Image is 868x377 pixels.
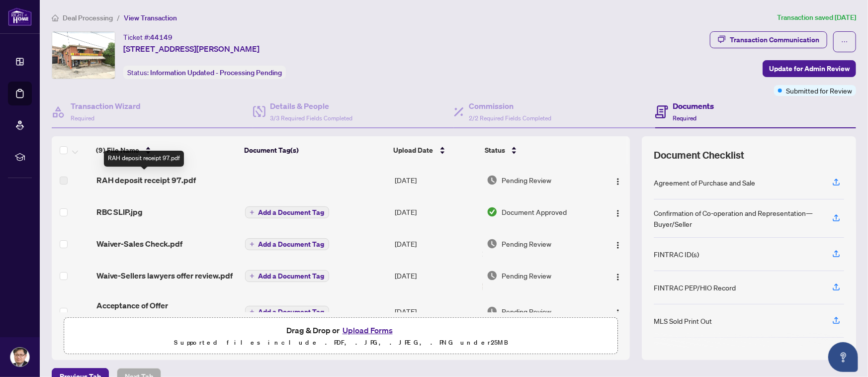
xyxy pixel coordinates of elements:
[610,236,626,252] button: Logo
[673,100,714,112] h4: Documents
[270,114,353,122] span: 3/3 Required Fields Completed
[487,206,498,217] img: Document Status
[777,12,856,23] article: Transaction saved [DATE]
[390,136,481,164] th: Upload Date
[117,12,120,23] li: /
[96,270,233,282] span: Waive-Sellers lawyers offer review.pdf
[245,206,329,219] button: Add a Document Tag
[96,145,139,156] span: (9) File Name
[240,136,390,164] th: Document Tag(s)
[469,114,551,122] span: 2/2 Required Fields Completed
[763,60,856,77] button: Update for Admin Review
[70,337,611,349] p: Supported files include .PDF, .JPG, .JPEG, .PNG under 25 MB
[52,32,115,79] img: IMG-W11961153_1.jpg
[96,299,237,323] span: Acceptance of Offer acknowledged.pdf
[654,282,736,293] div: FINTRAC PEP/HIO Record
[96,206,143,218] span: RBC SLIP.jpg
[123,31,173,43] div: Ticket #:
[104,151,184,167] div: RAH deposit receipt 97.pdf
[654,177,755,188] div: Agreement of Purchase and Sale
[614,241,622,249] img: Logo
[63,13,113,22] span: Deal Processing
[124,13,177,22] span: View Transaction
[150,68,282,77] span: Information Updated - Processing Pending
[654,207,820,229] div: Confirmation of Co-operation and Representation—Buyer/Seller
[123,43,260,55] span: [STREET_ADDRESS][PERSON_NAME]
[64,318,617,355] span: Drag & Drop orUpload FormsSupported files include .PDF, .JPG, .JPEG, .PNG under25MB
[250,274,255,279] span: plus
[487,175,498,186] img: Document Status
[8,7,32,26] img: logo
[502,238,551,249] span: Pending Review
[487,306,498,317] img: Document Status
[614,309,622,317] img: Logo
[286,324,396,337] span: Drag & Drop or
[259,273,325,280] span: Add a Document Tag
[610,172,626,188] button: Logo
[92,136,240,164] th: (9) File Name
[245,306,329,318] button: Add a Document Tag
[71,114,94,122] span: Required
[502,206,567,217] span: Document Approved
[150,33,173,42] span: 44149
[270,100,353,112] h4: Details & People
[487,270,498,281] img: Document Status
[654,148,744,162] span: Document Checklist
[614,209,622,217] img: Logo
[394,145,434,156] span: Upload Date
[469,100,551,112] h4: Commission
[481,136,595,164] th: Status
[245,270,329,282] button: Add a Document Tag
[259,241,325,248] span: Add a Document Tag
[245,305,329,318] button: Add a Document Tag
[391,164,483,196] td: [DATE]
[710,31,827,48] button: Transaction Communication
[259,308,325,315] span: Add a Document Tag
[245,238,329,250] button: Add a Document Tag
[769,61,850,77] span: Update for Admin Review
[610,204,626,220] button: Logo
[487,238,498,249] img: Document Status
[340,324,396,337] button: Upload Forms
[610,303,626,319] button: Logo
[96,174,196,186] span: RAH deposit receipt 97.pdf
[502,306,551,317] span: Pending Review
[673,114,697,122] span: Required
[391,260,483,291] td: [DATE]
[96,238,183,250] span: Waiver-Sales Check.pdf
[245,238,329,251] button: Add a Document Tag
[259,209,325,216] span: Add a Document Tag
[485,145,505,156] span: Status
[841,38,848,45] span: ellipsis
[391,196,483,228] td: [DATE]
[730,32,819,48] div: Transaction Communication
[614,178,622,186] img: Logo
[654,249,699,260] div: FINTRAC ID(s)
[52,14,59,21] span: home
[786,85,852,96] span: Submitted for Review
[828,342,858,372] button: Open asap
[250,309,255,314] span: plus
[502,175,551,186] span: Pending Review
[654,315,712,326] div: MLS Sold Print Out
[391,291,483,331] td: [DATE]
[250,242,255,247] span: plus
[245,206,329,218] button: Add a Document Tag
[245,270,329,283] button: Add a Document Tag
[10,348,29,367] img: Profile Icon
[502,270,551,281] span: Pending Review
[71,100,141,112] h4: Transaction Wizard
[391,228,483,260] td: [DATE]
[123,66,286,79] div: Status:
[610,268,626,283] button: Logo
[614,273,622,281] img: Logo
[250,210,255,215] span: plus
